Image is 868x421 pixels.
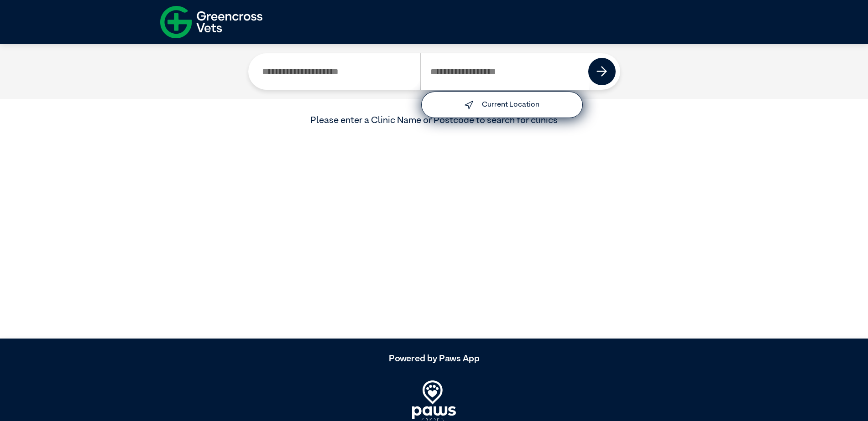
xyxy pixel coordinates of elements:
[160,353,708,364] h5: Powered by Paws App
[160,113,708,127] div: Please enter a Clinic Name or Postcode to search for clinics
[482,101,539,108] label: Current Location
[160,2,262,42] img: f-logo
[253,53,421,90] input: Search by Clinic Name
[596,66,607,77] img: icon-right
[420,53,589,90] input: Search by Postcode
